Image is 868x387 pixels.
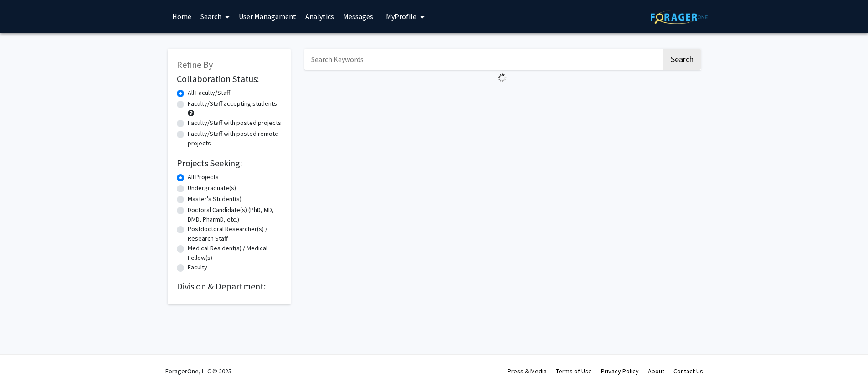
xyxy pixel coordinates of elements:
[188,263,207,272] label: Faculty
[648,367,664,375] a: About
[177,281,282,292] h2: Division & Department:
[168,0,196,32] a: Home
[508,367,547,375] a: Press & Media
[188,183,236,193] label: Undergraduate(s)
[188,205,282,224] label: Doctoral Candidate(s) (PhD, MD, DMD, PharmD, etc.)
[304,86,701,107] nav: Page navigation
[188,172,219,182] label: All Projects
[494,70,510,86] img: Loading
[177,59,213,70] span: Refine By
[188,88,230,98] label: All Faculty/Staff
[304,49,662,70] input: Search Keywords
[601,367,639,375] a: Privacy Policy
[556,367,592,375] a: Terms of Use
[673,367,703,375] a: Contact Us
[301,0,339,32] a: Analytics
[663,49,701,70] button: Search
[188,118,281,128] label: Faculty/Staff with posted projects
[188,99,277,108] label: Faculty/Staff accepting students
[196,0,234,32] a: Search
[165,355,231,387] div: ForagerOne, LLC © 2025
[188,243,282,263] label: Medical Resident(s) / Medical Fellow(s)
[234,0,301,32] a: User Management
[339,0,378,32] a: Messages
[177,73,282,84] h2: Collaboration Status:
[188,194,241,204] label: Master's Student(s)
[188,129,282,148] label: Faculty/Staff with posted remote projects
[651,10,708,24] img: ForagerOne Logo
[177,158,282,169] h2: Projects Seeking:
[386,12,416,21] span: My Profile
[188,224,282,243] label: Postdoctoral Researcher(s) / Research Staff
